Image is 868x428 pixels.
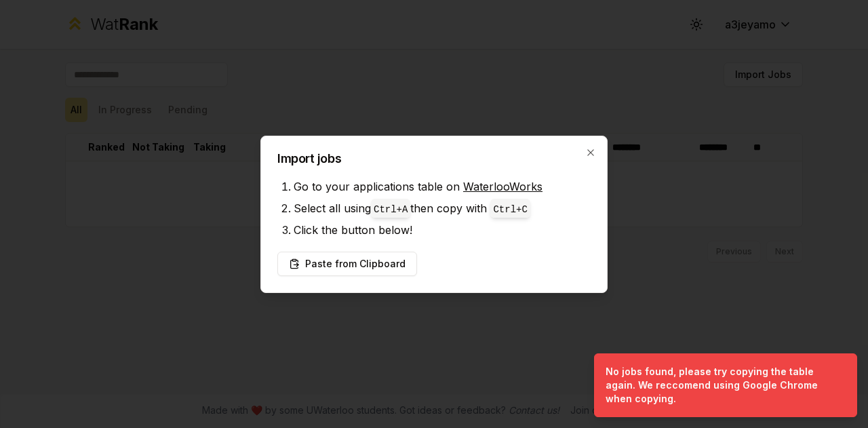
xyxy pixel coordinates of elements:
[277,153,591,165] h2: Import jobs
[294,219,591,241] li: Click the button below!
[294,197,591,219] li: Select all using then copy with
[294,176,591,197] li: Go to your applications table on
[374,204,408,215] code: Ctrl+ A
[493,204,527,215] code: Ctrl+ C
[463,180,542,193] a: WaterlooWorks
[277,252,417,276] button: Paste from Clipboard
[606,365,840,406] div: No jobs found, please try copying the table again. We reccomend using Google Chrome when copying.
